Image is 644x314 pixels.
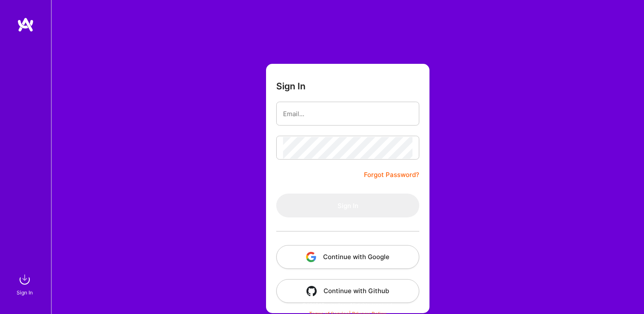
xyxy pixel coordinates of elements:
a: sign inSign In [18,271,33,297]
h3: Sign In [276,81,306,91]
button: Continue with Google [276,245,419,269]
input: Email... [283,103,412,125]
img: icon [306,252,316,262]
img: logo [17,17,34,32]
button: Sign In [276,194,419,217]
button: Continue with Github [276,279,419,303]
a: Forgot Password? [364,170,419,180]
img: sign in [16,271,33,288]
div: Sign In [17,288,33,297]
img: icon [306,286,317,296]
